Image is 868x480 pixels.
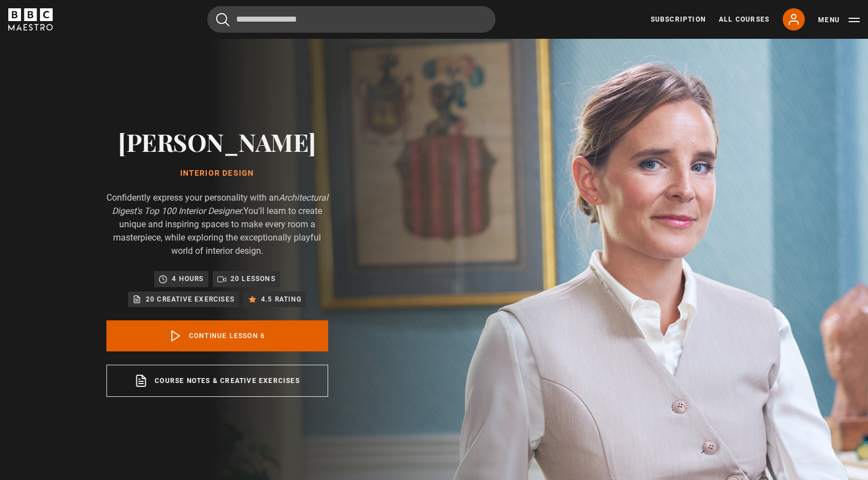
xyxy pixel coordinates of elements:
[651,14,706,24] a: Subscription
[172,273,203,284] p: 4 hours
[106,320,328,351] a: Continue lesson 6
[207,6,496,33] input: Search
[146,294,234,305] p: 20 creative exercises
[112,192,328,216] i: Architectural Digest's Top 100 Interior Designer.
[216,13,229,27] button: Submit the search query
[106,169,328,178] h1: Interior Design
[719,14,769,24] a: All Courses
[8,8,53,30] svg: BBC Maestro
[106,127,328,156] h2: [PERSON_NAME]
[106,191,328,258] p: Confidently express your personality with an You'll learn to create unique and inspiring spaces t...
[231,273,275,284] p: 20 lessons
[261,294,302,305] p: 4.5 rating
[106,365,328,397] a: Course notes & creative exercises
[818,14,860,25] button: Toggle navigation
